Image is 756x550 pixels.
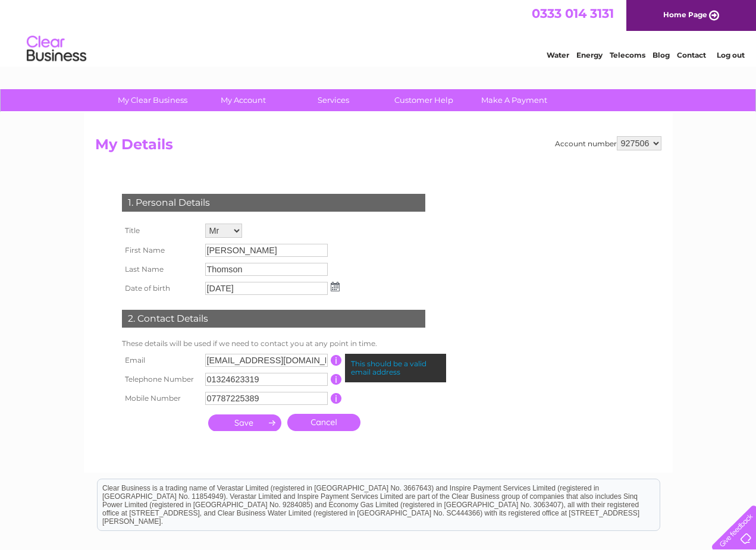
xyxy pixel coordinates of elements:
td: These details will be used if we need to contact you at any point in time. [119,337,428,351]
a: Services [284,89,382,111]
th: Email [119,351,202,370]
th: Telephone Number [119,370,202,389]
a: Log out [717,51,745,59]
input: Information [331,355,342,366]
a: Make A Payment [465,89,563,111]
th: First Name [119,241,202,260]
th: Date of birth [119,279,202,298]
th: Mobile Number [119,389,202,408]
img: ... [331,282,340,291]
img: logo.png [26,31,87,67]
input: Information [331,393,342,404]
div: Clear Business is a trading name of Verastar Limited (registered in [GEOGRAPHIC_DATA] No. 3667643... [98,7,660,58]
a: Cancel [287,414,360,431]
a: Water [547,51,569,59]
div: This should be a valid email address [345,354,446,382]
th: Last Name [119,260,202,279]
div: 2. Contact Details [122,310,425,328]
a: Customer Help [375,89,473,111]
a: Contact [677,51,706,59]
a: Blog [653,51,670,59]
a: Telecoms [610,51,645,59]
div: Account number [555,136,661,150]
h2: My Details [95,136,661,159]
a: Energy [576,51,603,59]
input: Information [331,374,342,385]
a: 0333 014 3131 [532,6,614,21]
th: Title [119,221,202,241]
div: 1. Personal Details [122,194,425,212]
a: My Clear Business [103,89,202,111]
input: Submit [208,414,281,431]
a: My Account [194,89,292,111]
